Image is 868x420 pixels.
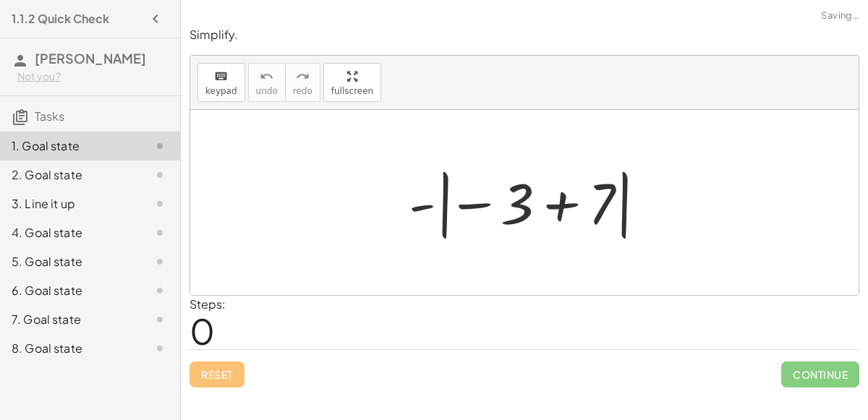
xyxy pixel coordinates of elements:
[256,86,278,96] span: undo
[323,63,381,102] button: fullscreen
[12,253,128,270] div: 5. Goal state
[151,340,169,357] i: Task not started.
[35,50,146,67] span: [PERSON_NAME]
[12,195,128,213] div: 3. Line it up
[12,137,128,155] div: 1. Goal state
[331,86,373,96] span: fullscreen
[35,108,64,124] span: Tasks
[151,311,169,328] i: Task not started.
[151,166,169,184] i: Task not started.
[151,253,169,270] i: Task not started.
[205,86,237,96] span: keypad
[12,224,128,241] div: 4. Goal state
[293,86,312,96] span: redo
[151,195,169,213] i: Task not started.
[214,68,228,85] i: keyboard
[12,166,128,184] div: 2. Goal state
[12,311,128,328] div: 7. Goal state
[190,27,859,43] p: Simplify.
[151,224,169,241] i: Task not started.
[190,309,215,353] span: 0
[12,282,128,299] div: 6. Goal state
[260,68,273,85] i: undo
[821,9,859,23] span: Saving…
[248,63,286,102] button: undoundo
[151,137,169,155] i: Task not started.
[190,296,226,312] label: Steps:
[12,10,109,27] h4: 1.1.2 Quick Check
[197,63,245,102] button: keyboardkeypad
[12,340,128,357] div: 8. Goal state
[17,69,169,84] div: Not you?
[296,68,310,85] i: redo
[151,282,169,299] i: Task not started.
[285,63,320,102] button: redoredo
